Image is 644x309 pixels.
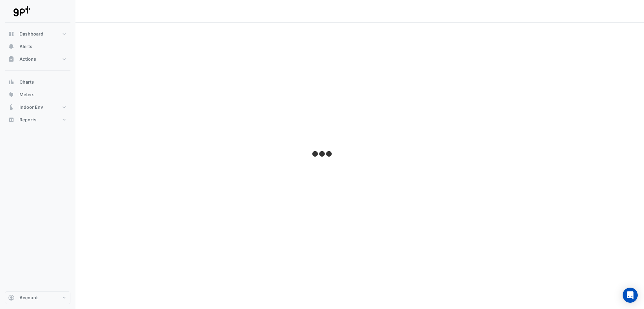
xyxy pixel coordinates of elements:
[5,291,70,304] button: Account
[8,117,14,123] app-icon: Reports
[19,31,43,37] span: Dashboard
[8,104,14,110] app-icon: Indoor Env
[8,5,36,18] img: Company Logo
[8,79,14,85] app-icon: Charts
[5,28,70,40] button: Dashboard
[5,88,70,101] button: Meters
[19,295,38,301] span: Account
[5,76,70,88] button: Charts
[8,56,14,62] app-icon: Actions
[8,91,14,98] app-icon: Meters
[19,79,34,85] span: Charts
[19,117,36,123] span: Reports
[5,113,70,126] button: Reports
[19,91,35,98] span: Meters
[19,56,36,62] span: Actions
[5,101,70,113] button: Indoor Env
[8,43,14,50] app-icon: Alerts
[19,104,43,110] span: Indoor Env
[5,53,70,65] button: Actions
[623,288,638,303] div: Open Intercom Messenger
[19,43,32,50] span: Alerts
[8,31,14,37] app-icon: Dashboard
[5,40,70,53] button: Alerts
